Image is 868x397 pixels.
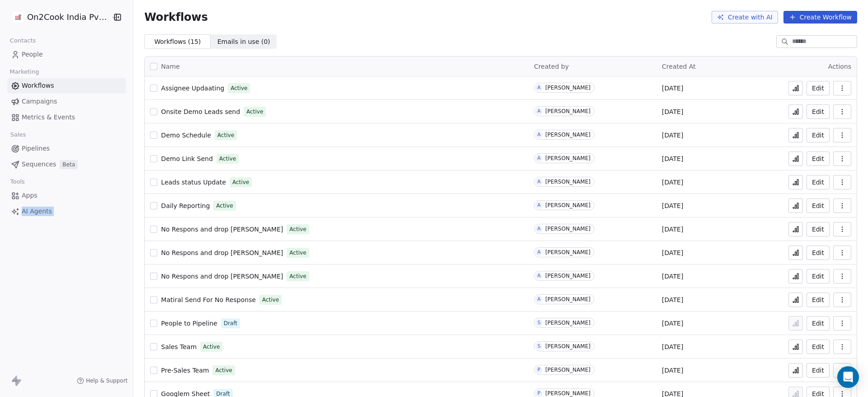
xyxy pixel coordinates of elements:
span: On2Cook India Pvt. Ltd. [27,11,109,23]
button: Edit [807,104,830,119]
button: Edit [807,198,830,213]
span: [DATE] [662,366,683,375]
a: Onsite Demo Leads send [161,107,240,116]
span: Demo Schedule [161,132,211,139]
span: [DATE] [662,84,683,93]
span: Contacts [6,34,40,47]
span: Metrics & Events [22,113,75,122]
span: Actions [828,63,851,70]
div: [PERSON_NAME] [545,179,590,185]
div: A [538,178,541,185]
span: [DATE] [662,295,683,304]
div: [PERSON_NAME] [545,85,590,91]
a: Edit [807,128,830,142]
a: No Respons and drop [PERSON_NAME] [161,248,283,257]
div: [PERSON_NAME] [545,296,590,302]
span: [DATE] [662,178,683,187]
a: Demo Link Send [161,154,212,163]
span: [DATE] [662,248,683,257]
span: Demo Link Send [161,155,212,162]
a: Campaigns [7,94,126,109]
div: [PERSON_NAME] [545,390,590,397]
a: People [7,47,126,62]
span: Emails in use ( 0 ) [217,37,270,47]
div: [PERSON_NAME] [545,202,590,208]
button: Edit [807,151,830,166]
a: SequencesBeta [7,157,126,172]
div: A [538,131,541,138]
button: Edit [807,269,830,284]
button: Edit [807,340,830,354]
span: Created by [534,63,569,70]
span: Active [289,225,306,233]
span: Active [216,202,233,210]
span: Sales Team [161,343,197,350]
span: [DATE] [662,131,683,140]
span: Pre-Sales Team [161,367,209,374]
a: No Respons and drop [PERSON_NAME] [161,272,283,281]
div: [PERSON_NAME] [545,273,590,279]
button: Edit [807,363,830,378]
span: [DATE] [662,107,683,116]
span: Workflows [22,81,54,90]
div: A [538,84,541,91]
span: Sequences [22,160,56,169]
button: Edit [807,222,830,236]
span: Apps [22,191,38,200]
span: Active [289,249,306,257]
span: Daily Reporting [161,202,210,209]
div: [PERSON_NAME] [545,343,590,350]
span: [DATE] [662,319,683,328]
span: Active [215,366,232,374]
span: Assignee Updaating [161,85,224,92]
span: People to Pipeline [161,320,217,327]
span: Active [289,272,306,280]
a: Edit [807,175,830,189]
span: [DATE] [662,342,683,351]
a: Edit [807,81,830,95]
span: Active [217,131,234,139]
button: Edit [807,316,830,331]
span: [DATE] [662,272,683,281]
span: AI Agents [22,207,52,216]
div: [PERSON_NAME] [545,367,590,373]
div: [PERSON_NAME] [545,226,590,232]
a: Apps [7,188,126,203]
div: P [538,366,540,373]
span: Created At [662,63,696,70]
img: on2cook%20logo-04%20copy.jpg [13,12,24,23]
a: Demo Schedule [161,131,211,140]
div: [PERSON_NAME] [545,155,590,161]
span: Campaigns [22,97,57,106]
a: Pipelines [7,141,126,156]
span: Matiral Send For No Response [161,296,255,303]
a: People to Pipeline [161,319,217,328]
div: P [538,390,540,397]
div: A [538,108,541,115]
span: [DATE] [662,154,683,163]
a: Help & Support [77,377,127,384]
span: Tools [6,175,28,189]
a: Matiral Send For No Response [161,295,255,304]
span: Sales [6,128,30,142]
span: [DATE] [662,201,683,210]
div: [PERSON_NAME] [545,320,590,326]
a: Daily Reporting [161,201,210,210]
span: Active [219,155,236,163]
div: A [538,225,541,232]
span: Onsite Demo Leads send [161,108,240,115]
a: Assignee Updaating [161,84,224,93]
span: Beta [60,160,78,169]
a: No Respons and drop [PERSON_NAME] [161,225,283,234]
span: Active [232,178,249,186]
span: Leads status Update [161,179,226,186]
a: Edit [807,246,830,260]
span: No Respons and drop [PERSON_NAME] [161,226,283,233]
